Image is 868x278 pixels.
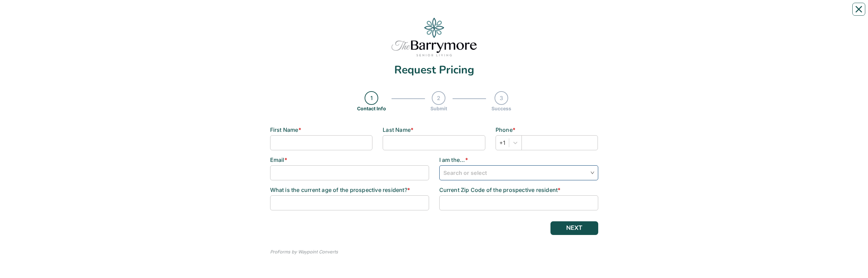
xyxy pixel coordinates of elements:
span: Email [270,156,284,163]
span: Phone [496,126,513,133]
div: Request Pricing [270,65,598,75]
span: Current Zip Code of the prospective resident [439,186,558,193]
button: NEXT [550,221,598,235]
div: Submit [430,105,447,112]
div: 1 [365,91,378,105]
span: First Name [270,126,298,133]
span: What is the current age of the prospective resident? [270,186,407,193]
div: Success [491,105,511,112]
span: I am the... [439,156,465,163]
div: 3 [495,91,508,105]
div: Contact Info [357,105,386,112]
div: ProForms by Waypoint Converts [270,249,338,255]
img: ef76d6ea-cecf-4a0a-b631-7f8f92fcfe6c.webp [392,18,477,56]
span: Last Name [383,126,411,133]
button: Close [852,3,865,16]
div: 2 [432,91,445,105]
